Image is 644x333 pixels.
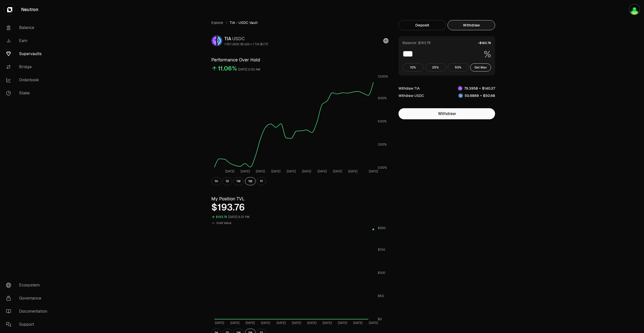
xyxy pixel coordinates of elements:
button: Withdraw [448,20,495,30]
tspan: [DATE] [323,321,332,325]
div: Withdraw TIA [398,86,420,91]
div: 1.767 USDC ($1.00) = 1 TIA ($1.77) [224,42,268,46]
tspan: 6.00% [378,119,387,123]
tspan: [DATE] [333,169,342,173]
tspan: [DATE] [353,321,363,325]
tspan: [DATE] [240,169,250,173]
button: 50% [448,63,469,71]
img: USDC Logo [459,94,463,98]
tspan: [DATE] [287,169,296,173]
button: 25% [425,63,446,71]
a: Orderbook [2,73,54,87]
tspan: [DATE] [256,169,265,173]
button: 1Y [257,177,266,185]
div: $193.76 [211,202,388,212]
tspan: $100 [378,271,385,275]
div: [DATE] 2:00 AM [238,67,260,72]
span: Hold Value [216,221,231,225]
tspan: [DATE] [276,321,286,325]
a: Explore [211,20,223,25]
a: Governance [2,292,54,305]
a: Earn [2,34,54,47]
button: 1D [222,177,232,185]
tspan: [DATE] [348,169,357,173]
tspan: [DATE] [307,321,316,325]
nav: breadcrumb [211,20,388,25]
span: % [484,49,491,59]
img: portefeuilleterra [629,4,640,15]
div: Withdraw USDC [398,93,424,98]
a: Support [2,318,54,331]
a: Ecosystem [2,279,54,292]
tspan: $0 [378,317,382,321]
h3: Performance Over Hold [211,56,388,63]
tspan: [DATE] [230,321,239,325]
div: Balance: $193.76 [403,40,431,45]
button: 1M [245,177,256,185]
h3: My Position TVL [211,195,388,202]
a: Documentation [2,305,54,318]
tspan: 9.00% [378,96,387,100]
img: USDC Logo [217,36,222,46]
a: Supervaults [2,47,54,60]
tspan: 0.00% [378,166,387,170]
tspan: [DATE] [215,321,224,325]
tspan: [DATE] [292,321,301,325]
tspan: [DATE] [338,321,347,325]
tspan: [DATE] [271,169,280,173]
a: Stake [2,87,54,100]
div: 11.06% [218,64,237,72]
tspan: [DATE] [246,321,255,325]
tspan: 3.00% [378,142,387,146]
div: [DATE] 6:21 PM [228,214,250,220]
a: Balance [2,21,54,34]
a: Bridge [2,60,54,73]
button: 1H [211,177,221,185]
button: Withdraw [398,108,495,119]
img: TIA Logo [212,36,216,46]
span: USDC [232,36,245,42]
tspan: [DATE] [369,169,378,173]
div: $193.76 [216,214,227,220]
button: Deposit [398,20,446,30]
tspan: [DATE] [317,169,327,173]
tspan: [DATE] [302,169,311,173]
img: TIA Logo [458,86,462,90]
button: Get Max [470,63,491,71]
tspan: $50 [378,294,384,298]
tspan: [DATE] [369,321,378,325]
span: TIA - USDC Vault [230,20,258,25]
button: 10% [403,63,424,71]
tspan: [DATE] [225,169,234,173]
tspan: 12.00% [378,75,388,79]
tspan: $150 [378,248,385,252]
tspan: $200 [378,226,386,230]
button: 1W [233,177,244,185]
tspan: [DATE] [261,321,270,325]
div: TIA [224,35,268,42]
